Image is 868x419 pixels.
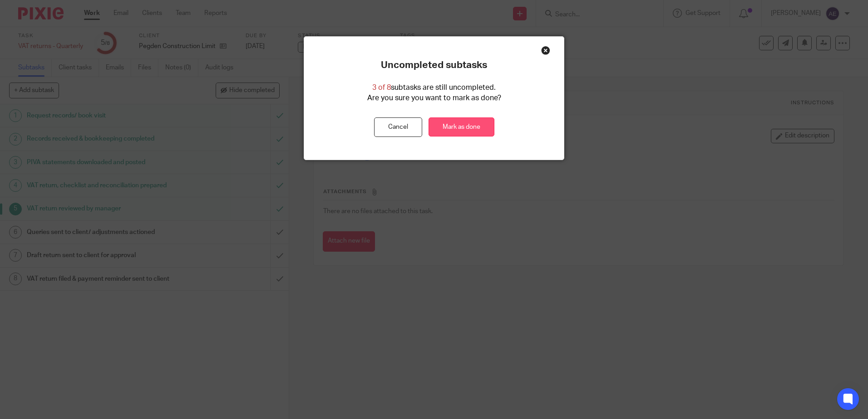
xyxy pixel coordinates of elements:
[541,46,550,55] div: Close this dialog window
[381,59,487,71] p: Uncompleted subtasks
[372,83,496,93] p: subtasks are still uncompleted.
[367,93,501,103] p: Are you sure you want to mark as done?
[372,84,391,91] span: 3 of 8
[374,117,422,137] button: Cancel
[429,117,494,137] a: Mark as done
